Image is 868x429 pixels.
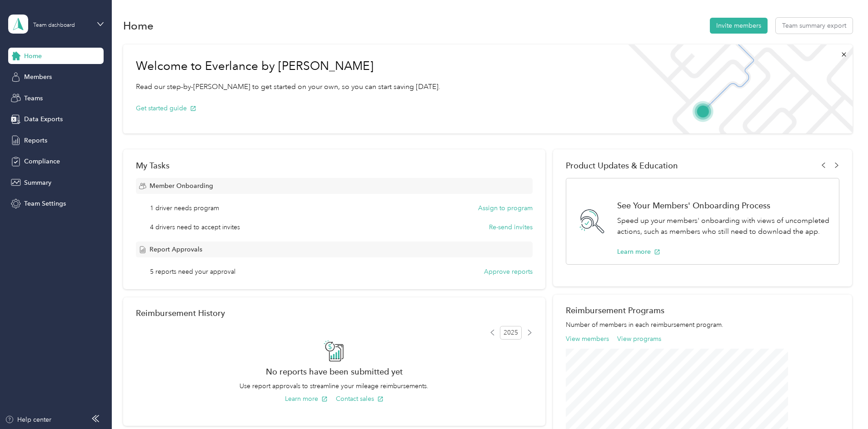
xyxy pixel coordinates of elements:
[136,59,440,74] h1: Welcome to Everlance by [PERSON_NAME]
[489,222,533,232] button: Re-send invites
[24,114,63,124] span: Data Exports
[817,378,868,429] iframe: Everlance-gr Chat Button Frame
[484,267,533,276] button: Approve reports
[566,334,609,344] button: View members
[617,201,829,210] h1: See Your Members' Onboarding Process
[619,44,852,133] img: Welcome to everlance
[136,381,533,391] p: Use report approvals to streamline your mileage reimbursements.
[24,136,47,145] span: Reports
[285,394,328,404] button: Learn more
[123,21,154,30] h1: Home
[566,161,678,170] span: Product Updates & Education
[710,18,768,34] button: Invite members
[5,415,51,424] button: Help center
[500,326,522,340] span: 2025
[24,157,60,166] span: Compliance
[136,81,440,93] p: Read our step-by-[PERSON_NAME] to get started on your own, so you can start saving [DATE].
[24,199,66,208] span: Team Settings
[478,203,533,213] button: Assign to program
[617,247,660,256] button: Learn more
[150,203,219,213] span: 1 driver needs program
[33,23,75,28] div: Team dashboard
[566,306,839,315] h2: Reimbursement Programs
[136,161,533,170] div: My Tasks
[150,245,202,254] span: Report Approvals
[136,104,196,113] button: Get started guide
[566,320,839,330] p: Number of members in each reimbursement program.
[150,181,213,191] span: Member Onboarding
[136,367,533,376] h2: No reports have been submitted yet
[150,222,240,232] span: 4 drivers need to accept invites
[617,215,829,237] p: Speed up your members' onboarding with views of uncompleted actions, such as members who still ne...
[136,308,225,318] h2: Reimbursement History
[24,72,52,82] span: Members
[24,94,43,103] span: Teams
[336,394,384,404] button: Contact sales
[617,334,661,344] button: View programs
[776,18,853,34] button: Team summary export
[150,267,235,276] span: 5 reports need your approval
[24,178,51,187] span: Summary
[24,51,42,61] span: Home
